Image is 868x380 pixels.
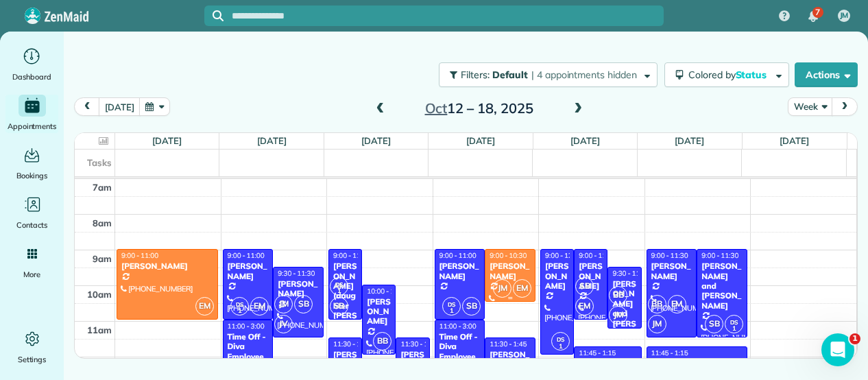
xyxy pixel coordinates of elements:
[849,333,860,344] span: 1
[227,261,269,281] div: [PERSON_NAME]
[799,1,828,32] div: 7 unread notifications
[425,99,448,117] span: Oct
[531,69,637,81] span: | 4 appointments hidden
[492,69,529,81] span: Default
[448,300,455,308] span: DS
[513,279,531,298] span: EM
[204,10,224,21] button: Focus search
[730,318,738,326] span: DS
[688,69,771,81] span: Colored by
[228,322,265,331] span: 11:00 - 3:00
[361,135,391,146] a: [DATE]
[579,251,616,260] span: 9:00 - 11:00
[93,182,112,193] span: 7am
[330,285,348,298] small: 1
[668,295,686,313] span: EM
[439,261,481,281] div: [PERSON_NAME]
[16,169,48,182] span: Bookings
[432,62,658,87] a: Filters: Default | 4 appointments hidden
[815,7,820,18] span: 7
[5,144,58,182] a: Bookings
[99,97,140,116] button: [DATE]
[121,261,214,271] div: [PERSON_NAME]
[545,251,582,260] span: 9:00 - 12:00
[788,97,832,116] button: Week
[701,251,738,260] span: 9:00 - 11:30
[821,333,854,366] iframe: Intercom live chat
[16,218,47,232] span: Contacts
[609,306,627,324] span: JM
[736,69,769,81] span: Status
[570,135,600,146] a: [DATE]
[490,251,527,260] span: 9:00 - 10:30
[213,10,224,21] svg: Focus search
[121,251,158,260] span: 9:00 - 11:00
[5,45,58,84] a: Dashboard
[87,324,112,335] span: 11am
[277,279,320,299] div: [PERSON_NAME]
[493,279,511,298] span: JM
[489,350,531,370] div: [PERSON_NAME]
[87,289,112,300] span: 10am
[489,261,531,281] div: [PERSON_NAME]
[648,315,666,333] span: JM
[439,322,477,331] span: 11:00 - 3:00
[294,295,313,313] span: SB
[651,261,693,281] div: [PERSON_NAME]
[333,340,370,348] span: 11:30 - 1:45
[664,62,789,87] button: Colored byStatus
[544,261,570,291] div: [PERSON_NAME]
[579,348,616,357] span: 11:45 - 1:15
[93,217,112,228] span: 8am
[612,269,649,278] span: 9:30 - 11:15
[651,348,688,357] span: 11:45 - 1:15
[5,328,58,366] a: Settings
[394,101,565,116] h2: 12 – 18, 2025
[5,95,58,133] a: Appointments
[330,297,348,316] span: SB
[18,353,47,366] span: Settings
[725,322,743,335] small: 1
[195,297,214,316] span: EM
[490,340,527,348] span: 11:30 - 1:45
[705,315,723,333] span: SB
[466,135,496,146] a: [DATE]
[12,70,51,84] span: Dashboard
[575,297,594,316] span: EM
[366,297,391,326] div: [PERSON_NAME]
[832,97,858,116] button: next
[578,261,603,291] div: [PERSON_NAME]
[439,62,658,87] button: Filters: Default | 4 appointments hidden
[701,261,743,311] div: [PERSON_NAME] and [PERSON_NAME]
[609,286,627,305] span: BB
[367,287,408,296] span: 10:00 - 12:00
[333,251,370,260] span: 9:00 - 11:00
[5,193,58,232] a: Contacts
[231,305,248,318] small: 1
[461,69,490,81] span: Filters:
[557,335,564,343] span: DS
[439,332,481,372] div: Time Off - Diva Employee Time Off.
[648,295,666,313] span: BB
[227,332,269,372] div: Time Off - Diva Employee Time Off.
[87,157,112,168] span: Tasks
[335,281,343,288] span: DS
[675,135,704,146] a: [DATE]
[840,10,849,21] span: JM
[400,340,437,348] span: 11:30 - 1:30
[373,332,391,351] span: BB
[250,297,269,316] span: EM
[795,62,858,87] button: Actions
[780,135,809,146] a: [DATE]
[443,305,460,318] small: 1
[257,135,287,146] a: [DATE]
[236,300,243,308] span: DS
[152,135,182,146] a: [DATE]
[278,269,315,278] span: 9:30 - 11:30
[575,277,594,296] span: SB
[439,251,477,260] span: 9:00 - 11:00
[552,340,569,353] small: 1
[74,97,100,116] button: prev
[274,315,293,333] span: JV
[228,251,265,260] span: 9:00 - 11:00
